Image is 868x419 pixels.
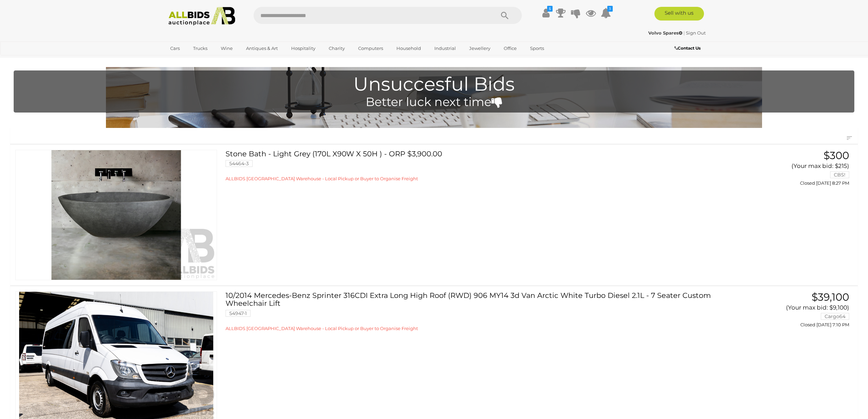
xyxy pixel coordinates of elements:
a: Contact Us [675,44,702,52]
a: Sports [526,43,548,54]
i: 3 [607,6,613,12]
a: Computers [354,43,388,54]
span: | [683,30,685,36]
a: Antiques & Art [242,43,282,54]
h1: Unsuccesful Bids [17,74,851,95]
a: Charity [324,43,349,54]
i: $ [547,6,553,12]
a: Jewellery [465,43,495,54]
a: Sign Out [686,30,706,36]
a: Household [392,43,425,54]
img: Allbids.com.au [165,7,239,26]
a: Cars [166,43,184,54]
a: Sell with us [654,7,704,21]
a: $ [541,7,551,19]
a: Industrial [430,43,460,54]
a: Hospitality [287,43,320,54]
b: Contact Us [675,45,701,51]
a: 10/2014 Mercedes-Benz Sprinter 316CDI Extra Long High Roof (RWD) 906 MY14 3d Van Arctic White Tur... [231,291,711,331]
a: 3 [601,7,611,19]
a: Volvo Spares [648,30,683,36]
a: $39,100 (Your max bid: $9,100) Cargo64 Closed [DATE] 7:10 PM [722,291,851,328]
a: [GEOGRAPHIC_DATA] [166,54,223,65]
button: Search [488,7,522,24]
a: Office [499,43,521,54]
span: $300 [824,149,849,162]
span: $39,100 [812,291,849,303]
a: $300 (Your max bid: $215) CBS! Closed [DATE] 8:27 PM [722,150,851,186]
a: Stone Bath - Light Grey (170L X90W X 50H ) - ORP $3,900.00 54464-3 ALLBIDS [GEOGRAPHIC_DATA] Ware... [231,150,711,182]
img: 54464-3a.JPG [16,150,217,280]
a: Trucks [189,43,212,54]
a: Wine [216,43,237,54]
h4: Better luck next time [17,95,851,109]
strong: Volvo Spares [648,30,682,36]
